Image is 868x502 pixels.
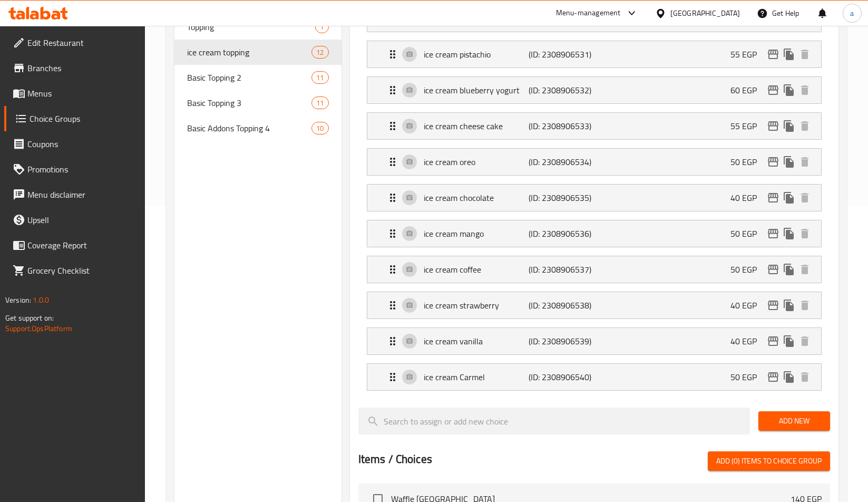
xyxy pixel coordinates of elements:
[708,451,830,471] button: Add (0) items to choice group
[187,21,316,33] span: Topping
[529,335,599,347] p: (ID: 2308906539)
[367,77,821,103] div: Expand
[33,293,49,307] span: 1.0.0
[424,335,529,347] p: ice cream vanilla
[765,82,781,98] button: edit
[311,71,328,84] div: Choices
[174,65,342,90] div: Basic Topping 211
[529,120,599,132] p: (ID: 2308906533)
[781,82,797,98] button: duplicate
[424,156,529,168] p: ice cream oreo
[312,98,328,108] span: 11
[765,46,781,62] button: edit
[797,82,813,98] button: delete
[367,256,821,283] div: Expand
[316,22,328,32] span: 1
[730,156,765,168] p: 50 EGP
[424,120,529,132] p: ice cream cheese cake
[730,191,765,204] p: 40 EGP
[797,154,813,170] button: delete
[529,371,599,383] p: (ID: 2308906540)
[730,48,765,61] p: 55 EGP
[4,55,145,81] a: Branches
[358,323,830,359] li: Expand
[312,47,328,57] span: 12
[765,333,781,349] button: edit
[174,90,342,115] div: Basic Topping 311
[424,191,529,204] p: ice cream chocolate
[529,156,599,168] p: (ID: 2308906534)
[556,7,621,20] div: Menu-management
[781,190,797,206] button: duplicate
[781,369,797,385] button: duplicate
[27,87,136,100] span: Menus
[797,297,813,313] button: delete
[730,371,765,383] p: 50 EGP
[4,182,145,207] a: Menu disclaimer
[27,239,136,252] span: Coverage Report
[27,264,136,277] span: Grocery Checklist
[367,113,821,139] div: Expand
[730,299,765,312] p: 40 EGP
[765,154,781,170] button: edit
[358,180,830,216] li: Expand
[797,369,813,385] button: delete
[424,299,529,312] p: ice cream strawberry
[174,14,342,40] div: Topping1
[424,263,529,276] p: ice cream coffee
[367,328,821,354] div: Expand
[765,369,781,385] button: edit
[358,408,750,435] input: search
[358,216,830,252] li: Expand
[716,455,822,468] span: Add (0) items to choice group
[670,7,740,19] div: [GEOGRAPHIC_DATA]
[311,122,328,134] div: Choices
[730,120,765,132] p: 55 EGP
[781,333,797,349] button: duplicate
[27,188,136,201] span: Menu disclaimer
[367,364,821,390] div: Expand
[30,112,136,125] span: Choice Groups
[367,220,821,247] div: Expand
[27,138,136,150] span: Coupons
[4,131,145,157] a: Coupons
[4,157,145,182] a: Promotions
[358,108,830,144] li: Expand
[5,311,54,325] span: Get support on:
[797,46,813,62] button: delete
[358,72,830,108] li: Expand
[4,30,145,55] a: Edit Restaurant
[187,96,312,109] span: Basic Topping 3
[312,123,328,133] span: 10
[730,84,765,96] p: 60 EGP
[358,287,830,323] li: Expand
[4,258,145,283] a: Grocery Checklist
[424,371,529,383] p: ice cream Carmel
[797,190,813,206] button: delete
[5,322,72,335] a: Support.OpsPlatform
[529,84,599,96] p: (ID: 2308906532)
[187,122,312,134] span: Basic Addons Topping 4
[312,73,328,83] span: 11
[781,262,797,277] button: duplicate
[797,262,813,277] button: delete
[781,226,797,242] button: duplicate
[358,359,830,395] li: Expand
[4,207,145,233] a: Upsell
[781,154,797,170] button: duplicate
[730,227,765,240] p: 50 EGP
[765,190,781,206] button: edit
[765,226,781,242] button: edit
[367,149,821,175] div: Expand
[758,411,830,431] button: Add New
[850,7,854,19] span: a
[174,115,342,141] div: Basic Addons Topping 410
[529,191,599,204] p: (ID: 2308906535)
[358,451,432,467] h2: Items / Choices
[529,48,599,61] p: (ID: 2308906531)
[4,106,145,131] a: Choice Groups
[424,48,529,61] p: ice cream pistachio
[730,335,765,347] p: 40 EGP
[187,71,312,84] span: Basic Topping 2
[797,333,813,349] button: delete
